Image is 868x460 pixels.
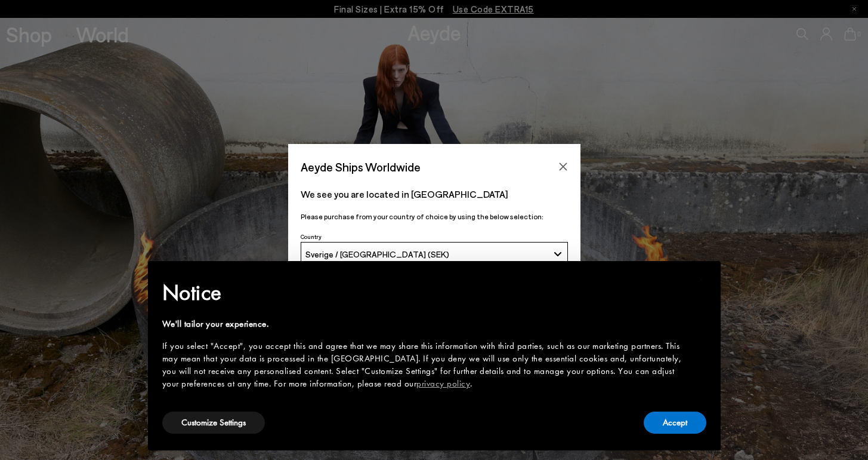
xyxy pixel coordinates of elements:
button: Close this notice [687,265,716,293]
span: Aeyde Ships Worldwide [301,157,421,177]
span: Sverige / [GEOGRAPHIC_DATA] (SEK) [305,249,449,259]
div: We'll tailor your experience. [162,318,687,330]
p: We see you are located in [GEOGRAPHIC_DATA] [301,187,568,201]
button: Customize Settings [162,412,265,434]
h2: Notice [162,277,687,308]
p: Please purchase from your country of choice by using the below selection: [301,211,568,222]
span: Country [301,233,322,240]
a: privacy policy [416,378,470,390]
button: Close [554,158,572,176]
div: If you select "Accept", you accept this and agree that we may share this information with third p... [162,340,687,390]
button: Accept [644,412,706,434]
span: × [697,269,705,288]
